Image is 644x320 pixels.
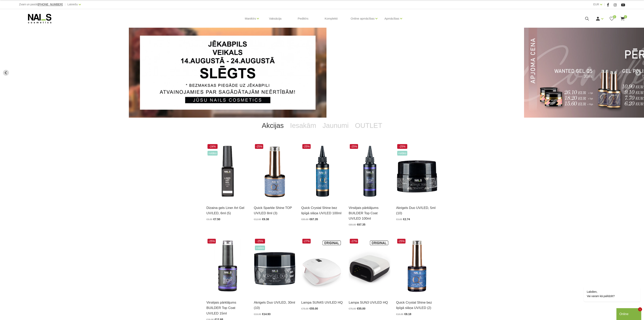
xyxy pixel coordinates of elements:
img: Kas ir AKRIGELS “DUO GEL” un kādas problēmas tas risina?• Tas apvieno ērti modelējamā akrigela un... [396,143,438,200]
a: Latviešu [67,2,78,7]
span: 0 [613,15,616,18]
a: Virsējais pārklājums BUILDER Top Coat UV/LED 100ml [349,205,390,221]
span: | [65,2,65,7]
iframe: chat widget [616,307,642,320]
span: €7.50 [213,218,220,221]
span: 0 [624,15,627,18]
span: €55.00 [357,307,365,310]
span: -25% [302,144,311,149]
span: -25% [207,239,216,244]
img: Virsējais pārklājums bez lipīgā slāņa un UV zilā pārklājuma. Nodrošina izcilu spīdumu manikīram l... [396,238,438,295]
span: -25% [397,239,406,244]
a: Akcijas [259,118,287,133]
span: €67.35 [357,223,365,226]
img: Virsējais pārklājums bez lipīgā slāņa ar mirdzuma efektu.Pieejami 3 veidi:* Starlight - ar smalkā... [254,143,295,200]
span: €8.18 [404,312,411,316]
a: [PHONE_NUMBER] [38,3,63,6]
span: €89.80 [349,223,356,226]
span: -25% [350,144,358,149]
a: Akrigels Duo UV/LED, 30ml (10) [254,300,295,311]
a: 0 [609,16,614,21]
span: +Video [255,245,265,250]
span: €9.90 [206,218,212,221]
span: +Video [207,151,218,156]
a: EUR [593,2,599,7]
span: -24% [207,144,218,149]
img: Modelis: SUNUV 3Jauda: 48WViļņu garums: 365+405nmKalpošanas ilgums: 50000 HRSPogas vadība:10s/30s... [349,238,390,295]
img: Builder Top virsējais pārklājums bez lipīgā slāņa gēllakas/gēla pārklājuma izlīdzināšanai un nost... [349,143,390,200]
span: | [604,2,605,7]
img: Kas ir AKRIGELS “DUO GEL” un kādas problēmas tas risina?• Tas apvieno ērti modelējamā akrigela un... [254,238,295,295]
span: €75.00 [301,307,309,310]
span: €10.90 [396,313,404,316]
img: Virsējais pārklājums bez lipīgā slāņa un UV zilā pārklājuma. Nodrošina izcilu spīdumu manikīram l... [301,143,343,200]
span: -27% [302,239,311,244]
span: €75.00 [349,307,356,310]
a: OUTLET [352,118,385,133]
div: Zvani un pasūti [19,2,63,7]
li: 2 of 12 [129,28,515,118]
span: -25% [255,144,263,149]
span: €14.93 [262,312,271,316]
a: Online apmācības [351,11,374,26]
a: Iesakām [287,118,319,133]
span: €89.80 [301,218,309,221]
img: Liner Art Gel - UV/LED dizaina gels smalku, vienmērīgu, pigmentētu līniju zīmēšanai.Lielisks palī... [206,143,248,200]
span: €12.50 [254,218,261,221]
span: €19.90 [254,313,261,316]
span: +Video [397,151,407,156]
a: Komplekti [322,9,341,28]
span: €55.00 [309,307,318,310]
a: Lampa SUN3 UV/LED HQ [349,300,390,305]
a: Dizaina gels Liner Art Gel UV/LED, 6ml (5) [206,205,248,216]
a: Quick Crystal Shine bez lipīgā slāņa UV/LED 100ml [301,205,343,216]
a: 0 [620,16,625,21]
img: Tips:UV LAMPAZīmola nosaukums:SUNUVModeļa numurs: SUNUV4Profesionālā UV/Led lampa.Garantija: 1 ga... [301,238,343,295]
a: Lampa SUN4S UV/LED HQ [301,300,343,305]
a: Manikīrs [245,11,256,26]
a: Quick Sparkle Shine TOP UV/LED 8ml (3) [254,205,295,216]
span: €3.65 [396,218,402,221]
button: Previous slide [3,70,9,76]
iframe: chat widget [571,251,642,306]
a: Jaunumi [319,118,352,133]
span: €9.38 [262,218,269,221]
span: -25% [255,239,265,244]
a: Pedikīrs [294,9,311,28]
a: Apmācības [384,11,399,26]
span: €67.35 [309,218,318,221]
span: -27% [350,239,358,244]
a: Virsējais pārklājums BUILDER Top Coat UV/LED 15ml [206,300,248,316]
span: -25% [397,144,407,149]
img: Builder Top virsējais pārklājums bez lipīgā slāņa gellakas/gela pārklājuma izlīdzināšanai un nost... [206,238,248,295]
span: €2.74 [403,218,410,221]
a: Akrigels Duo UV/LED, 5ml (10) [396,205,438,216]
a: Vaksācija [266,9,285,28]
a: Quick Crystal Shine bez lipīgā slāņa UV/LED (2) [396,300,438,311]
button: Next slide [635,70,641,76]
